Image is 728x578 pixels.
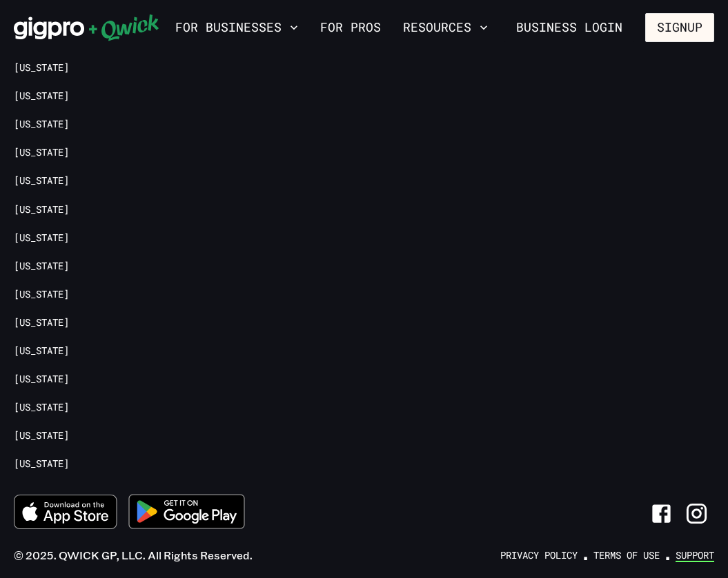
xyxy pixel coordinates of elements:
[679,496,714,531] a: Link to Instagram
[14,316,69,329] a: [US_STATE]
[14,146,69,159] a: [US_STATE]
[14,288,69,301] a: [US_STATE]
[170,16,304,39] button: For Businesses
[14,344,69,358] a: [US_STATE]
[504,13,634,42] a: Business Login
[676,549,714,562] a: Support
[315,16,386,39] a: For Pros
[14,174,69,187] a: [US_STATE]
[14,457,69,471] a: [US_STATE]
[14,203,69,216] a: [US_STATE]
[14,401,69,414] a: [US_STATE]
[120,486,254,537] img: Get it on Google Play
[593,549,660,562] a: Terms of Use
[14,260,69,273] a: [US_STATE]
[644,496,679,531] a: Link to Facebook
[583,541,588,570] span: ·
[397,16,493,39] button: Resources
[665,541,670,570] span: ·
[14,61,69,74] a: [US_STATE]
[500,549,578,562] a: Privacy Policy
[14,118,69,131] a: [US_STATE]
[14,90,69,103] a: [US_STATE]
[14,373,69,386] a: [US_STATE]
[14,495,117,533] a: Download on the App Store
[645,13,714,42] button: Signup
[14,231,69,245] a: [US_STATE]
[14,429,69,442] a: [US_STATE]
[14,548,253,562] span: © 2025. QWICK GP, LLC. All Rights Reserved.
